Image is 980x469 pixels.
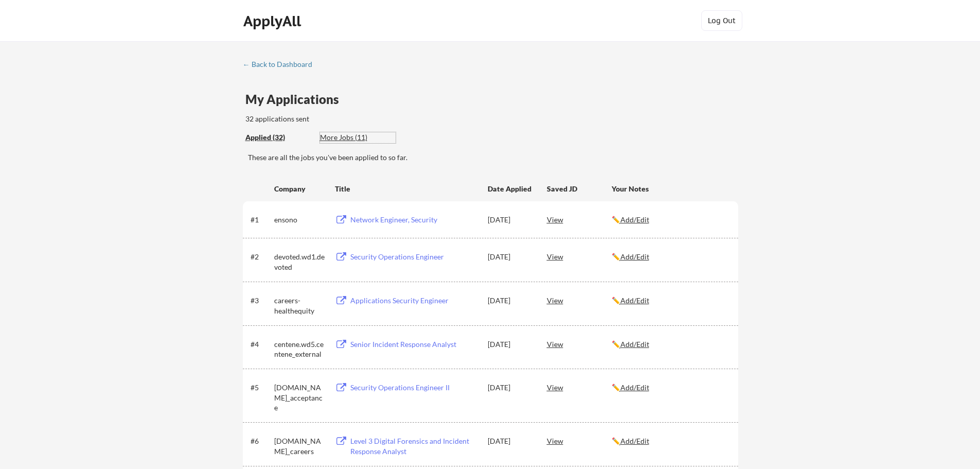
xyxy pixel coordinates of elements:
div: careers-healthequity [274,296,326,316]
u: Add/Edit [620,437,649,445]
u: Add/Edit [620,296,649,305]
div: ✏️ [612,339,729,350]
div: 32 applications sent [245,114,444,124]
div: View [547,247,612,266]
div: Security Operations Engineer [350,252,478,262]
div: [DATE] [488,383,533,393]
div: ← Back to Dashboard [243,61,320,68]
div: ✏️ [612,252,729,262]
div: Applications Security Engineer [350,296,478,306]
div: [DATE] [488,252,533,262]
div: Security Operations Engineer II [350,383,478,393]
div: Company [274,184,326,194]
div: [DOMAIN_NAME]_acceptance [274,383,326,413]
div: ensono [274,215,326,225]
div: [DATE] [488,339,533,350]
div: ✏️ [612,436,729,446]
div: My Applications [245,93,347,106]
div: Level 3 Digital Forensics and Incident Response Analyst [350,436,478,456]
u: Add/Edit [620,383,649,392]
u: Add/Edit [620,215,649,224]
div: More Jobs (11) [320,132,396,143]
div: Title [335,184,478,194]
div: [DATE] [488,436,533,446]
div: ✏️ [612,296,729,306]
div: View [547,291,612,309]
div: centene.wd5.centene_external [274,339,326,359]
div: Applied (32) [245,132,312,143]
div: Date Applied [488,184,533,194]
div: ✏️ [612,215,729,225]
a: ← Back to Dashboard [243,60,320,71]
div: View [547,431,612,450]
div: View [547,335,612,353]
div: [DATE] [488,215,533,225]
button: Log Out [701,10,742,31]
div: These are all the jobs you've been applied to so far. [248,152,738,163]
div: These are job applications we think you'd be a good fit for, but couldn't apply you to automatica... [320,132,396,143]
div: #3 [251,296,271,306]
div: ✏️ [612,383,729,393]
div: These are all the jobs you've been applied to so far. [245,132,312,143]
div: Senior Incident Response Analyst [350,339,478,350]
div: #1 [251,215,271,225]
u: Add/Edit [620,252,649,261]
div: View [547,210,612,229]
div: Network Engineer, Security [350,215,478,225]
div: devoted.wd1.devoted [274,252,326,272]
div: [DATE] [488,296,533,306]
div: #5 [251,383,271,393]
u: Add/Edit [620,340,649,349]
div: ApplyAll [243,12,304,30]
div: [DOMAIN_NAME]_careers [274,436,326,456]
div: #6 [251,436,271,446]
div: Your Notes [612,184,729,194]
div: #2 [251,252,271,262]
div: #4 [251,339,271,350]
div: Saved JD [547,179,612,198]
div: View [547,378,612,396]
